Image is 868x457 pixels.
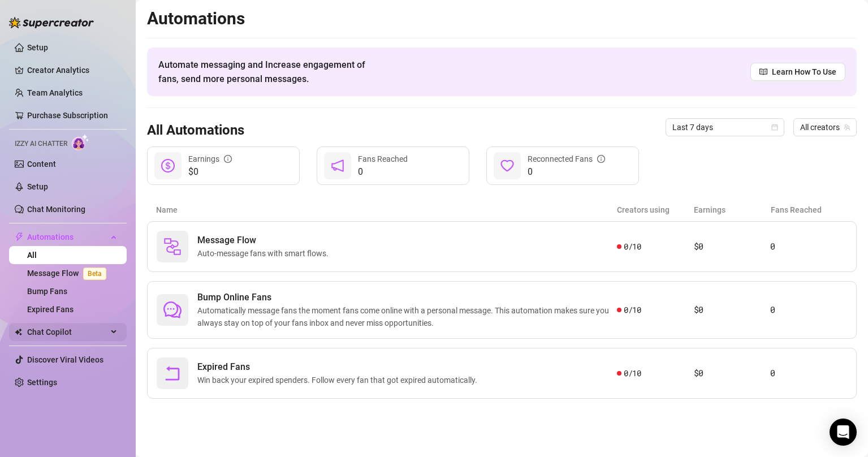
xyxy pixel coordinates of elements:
[163,238,182,256] img: svg%3e
[27,251,37,260] a: All
[188,165,232,179] span: $0
[624,367,641,380] span: 0 / 10
[27,43,48,52] a: Setup
[15,139,67,149] span: Izzy AI Chatter
[500,159,514,173] span: heart
[9,17,94,28] img: logo-BBDzfeDw.svg
[771,124,778,131] span: calendar
[197,304,617,329] span: Automatically message fans the moment fans come online with a personal message. This automation m...
[83,268,106,280] span: Beta
[771,204,848,216] article: Fans Reached
[759,68,767,76] span: read
[156,204,617,216] article: Name
[147,122,244,140] h3: All Automations
[27,228,107,246] span: Automations
[224,155,232,163] span: info-circle
[770,240,847,253] article: 0
[197,360,482,374] span: Expired Fans
[528,153,605,165] div: Reconnected Fans
[27,111,108,120] a: Purchase Subscription
[770,367,847,380] article: 0
[27,287,67,296] a: Bump Fans
[27,88,83,97] a: Team Analytics
[624,240,641,253] span: 0 / 10
[844,124,850,131] span: team
[750,63,845,81] a: Learn How To Use
[694,367,771,380] article: $0
[27,61,118,79] a: Creator Analytics
[27,205,85,214] a: Chat Monitoring
[617,204,694,216] article: Creators using
[358,154,408,163] span: Fans Reached
[72,134,89,150] img: AI Chatter
[331,159,344,173] span: notification
[197,291,617,304] span: Bump Online Fans
[694,204,771,216] article: Earnings
[161,159,175,173] span: dollar
[27,269,111,278] a: Message FlowBeta
[27,378,57,387] a: Settings
[188,153,232,165] div: Earnings
[27,182,48,191] a: Setup
[15,328,22,336] img: Chat Copilot
[197,234,333,247] span: Message Flow
[358,165,408,179] span: 0
[528,165,605,179] span: 0
[624,304,641,316] span: 0 / 10
[158,58,376,86] span: Automate messaging and Increase engagement of fans, send more personal messages.
[163,364,182,382] span: rollback
[830,419,857,446] div: Open Intercom Messenger
[770,303,847,317] article: 0
[197,247,333,260] span: Auto-message fans with smart flows.
[147,8,857,29] h2: Automations
[27,159,56,169] a: Content
[694,303,771,317] article: $0
[597,155,605,163] span: info-circle
[694,240,771,253] article: $0
[163,301,182,319] span: comment
[672,119,778,136] span: Last 7 days
[27,305,74,314] a: Expired Fans
[27,323,107,341] span: Chat Copilot
[27,355,103,364] a: Discover Viral Videos
[772,66,836,78] span: Learn How To Use
[15,232,24,242] span: thunderbolt
[800,119,850,136] span: All creators
[197,374,482,386] span: Win back your expired spenders. Follow every fan that got expired automatically.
